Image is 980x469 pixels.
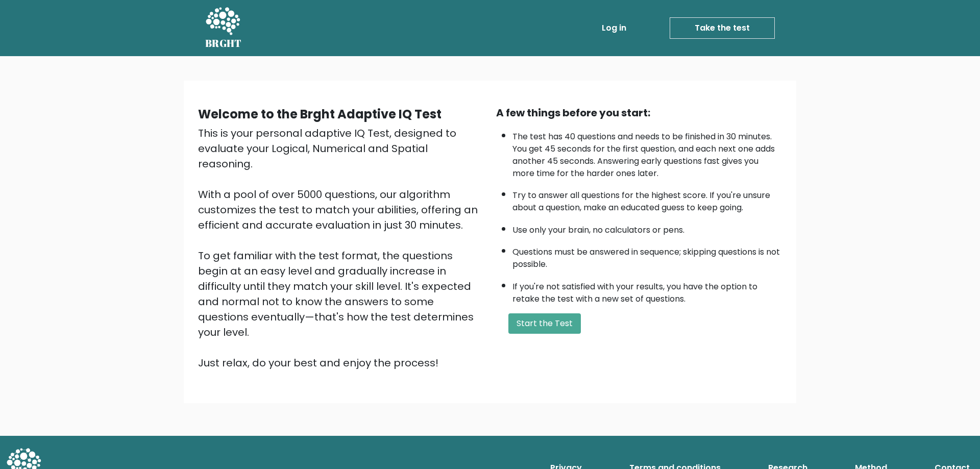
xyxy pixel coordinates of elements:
[496,105,782,120] div: A few things before you start:
[512,276,782,305] li: If you're not satisfied with your results, you have the option to retake the test with a new set ...
[512,219,782,236] li: Use only your brain, no calculators or pens.
[198,106,442,122] b: Welcome to the Brght Adaptive IQ Test
[598,18,630,38] a: Log in
[670,17,775,39] a: Take the test
[512,241,782,270] li: Questions must be answered in sequence; skipping questions is not possible.
[512,184,782,214] li: Try to answer all questions for the highest score. If you're unsure about a question, make an edu...
[205,37,242,50] h5: BRGHT
[508,313,581,334] button: Start the Test
[198,126,484,371] div: This is your personal adaptive IQ Test, designed to evaluate your Logical, Numerical and Spatial ...
[512,126,782,180] li: The test has 40 questions and needs to be finished in 30 minutes. You get 45 seconds for the firs...
[205,4,242,52] a: BRGHT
